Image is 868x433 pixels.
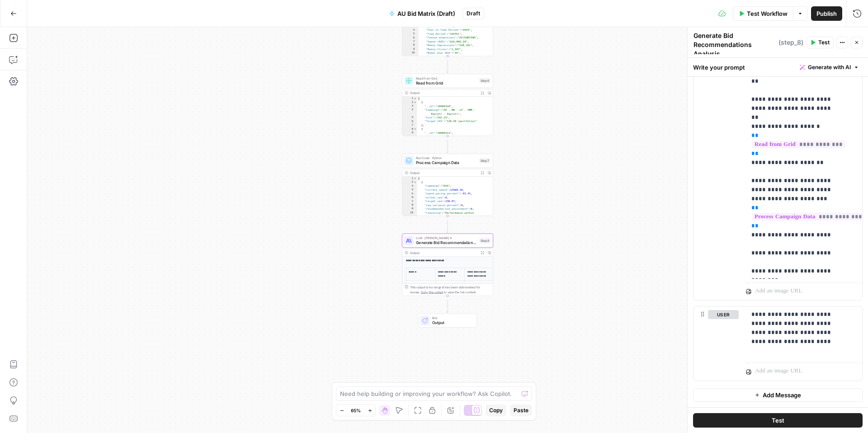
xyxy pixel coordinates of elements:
span: Toggle code folding, rows 2 through 7 [414,100,417,104]
div: 7 [402,40,419,43]
g: Edge from step_2 to step_6 [447,60,448,73]
span: Add Message [763,391,801,400]
div: user [693,306,739,381]
div: Output [410,170,477,175]
div: Output [410,250,477,255]
g: Edge from step_6 to step_7 [447,140,448,153]
div: 5 [402,116,417,119]
span: Draft [467,9,480,18]
g: Edge from step_8 to end [447,300,448,312]
div: This output is too large & has been abbreviated for review. to view the full content. [410,285,491,294]
g: Edge from step_7 to step_8 [447,220,448,233]
span: Toggle code folding, rows 1 through 230 [414,97,417,100]
div: 8 [402,43,419,47]
div: 8 [402,127,417,131]
button: Publish [811,6,842,21]
div: 5 [402,192,417,195]
span: Toggle code folding, rows 8 through 13 [414,127,417,131]
div: Step 8 [479,238,491,243]
span: LLM · [PERSON_NAME] 4 [416,235,477,240]
button: Test [806,37,834,48]
div: EndOutput [402,314,493,328]
span: AU Bid Matrix (Draft) [397,9,455,18]
button: Test [693,413,863,428]
div: Step 7 [479,158,491,164]
span: Output [432,320,472,325]
span: ( step_8 ) [778,38,803,47]
div: 10 [402,211,417,222]
button: Copy [486,405,506,416]
span: Generate Bid Recommendations Analysis [416,240,477,245]
span: Publish [816,9,837,18]
span: Run Code · Python [416,156,477,160]
button: Paste [510,405,532,416]
span: Toggle code folding, rows 1 through 162 [414,177,417,180]
div: 6 [402,36,419,39]
div: 10 [402,135,417,142]
span: Toggle code folding, rows 2 through 11 [414,180,417,184]
span: Test Workflow [747,9,788,18]
span: Test [772,416,784,425]
div: 8 [402,203,417,207]
div: 4 [402,188,417,192]
div: 1 [402,97,417,100]
span: Process Campaign Data [416,160,477,166]
span: Paste [514,406,528,414]
span: Copy the output [421,290,443,294]
textarea: Generate Bid Recommendations Analysis [693,31,776,58]
div: 6 [402,196,417,199]
div: 2 [402,180,417,184]
div: Step 6 [479,78,491,84]
div: Read from GridRead from GridStep 6Output[ { "__id":"10060310", "Campaign":"AU - NB - LF - SMB - P... [402,74,493,136]
span: Test [818,38,830,47]
span: End [432,315,472,320]
div: Output [410,90,477,95]
button: user [708,310,739,319]
div: 4 [402,108,417,116]
button: Add Message [693,388,863,402]
span: Read from Grid [416,76,477,80]
div: 5 [402,32,419,36]
button: AU Bid Matrix (Draft) [384,6,461,21]
span: Generate with AI [808,63,851,71]
div: 4 [402,28,419,32]
div: 10 [402,51,419,55]
div: Write your prompt [688,58,868,76]
span: Copy [489,406,503,414]
div: 9 [402,131,417,135]
div: Run Code · PythonProcess Campaign DataStep 7Output[ { "campaign":"DSA", "current_spend":13560.18,... [402,154,493,216]
span: 65% [351,407,361,414]
button: Generate with AI [796,61,863,73]
div: 1 [402,177,417,180]
div: 3 [402,104,417,108]
div: 3 [402,184,417,188]
div: 9 [402,207,417,211]
div: 7 [402,123,417,127]
div: 6 [402,120,417,123]
button: Test Workflow [733,6,793,21]
span: Read from Grid [416,80,477,86]
div: 2 [402,100,417,104]
div: 11 [402,55,419,59]
div: 7 [402,199,417,203]
div: 9 [402,47,419,51]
